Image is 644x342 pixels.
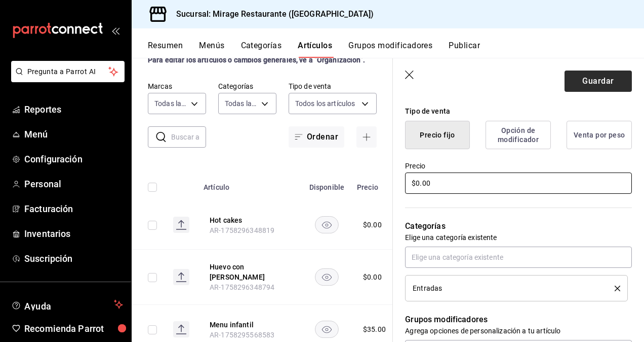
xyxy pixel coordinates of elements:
[218,83,276,90] label: Categorías
[351,168,398,200] th: Precio
[241,41,282,58] button: Categorías
[171,127,206,147] input: Buscar artículo
[168,8,374,20] h3: Sucursal: Mirage Restaurante ([GEOGRAPHIC_DATA])
[24,152,123,166] span: Configuración
[24,127,123,141] span: Menú
[210,215,291,225] button: edit-product-location
[24,298,110,311] span: Ayuda
[24,202,123,216] span: Facturación
[295,98,355,109] span: Todos los artículos
[363,220,382,230] div: $ 0.00
[210,283,274,291] span: AR-1758296348794
[7,74,125,84] a: Pregunta a Parrot AI
[24,252,123,265] span: Suscripción
[405,220,632,232] p: Categorías
[405,106,632,117] div: Tipo de venta
[363,324,386,334] div: $ 35.00
[24,227,123,241] span: Inventarios
[210,262,291,282] button: edit-product-location
[405,173,632,194] input: $0.00
[315,268,339,286] button: availability-product
[608,286,620,291] button: delete
[210,320,291,330] button: edit-product-location
[565,71,632,92] button: Guardar
[289,126,344,148] button: Ordenar
[24,322,123,335] span: Recomienda Parrot
[24,102,123,116] span: Reportes
[405,314,632,326] p: Grupos modificadores
[315,321,339,338] button: availability-product
[405,326,632,336] p: Agrega opciones de personalización a tu artículo
[405,247,632,268] input: Elige una categoría existente
[197,168,303,200] th: Artículo
[363,272,382,282] div: $ 0.00
[154,98,187,109] span: Todas las marcas, Sin marca
[199,41,224,58] button: Menús
[148,56,365,64] strong: Para editar los artículos o cambios generales, ve a “Organización”.
[210,226,274,234] span: AR-1758296348819
[449,41,480,58] button: Publicar
[298,41,332,58] button: Artículos
[405,121,470,149] button: Precio fijo
[111,26,119,35] button: open_drawer_menu
[486,121,551,149] button: Opción de modificador
[210,331,274,339] span: AR-1758295568583
[405,232,632,243] p: Elige una categoría existente
[303,168,351,200] th: Disponible
[405,162,632,169] label: Precio
[148,41,644,58] div: navigation tabs
[27,66,109,77] span: Pregunta a Parrot AI
[348,41,432,58] button: Grupos modificadores
[289,83,377,90] label: Tipo de venta
[225,98,258,109] span: Todas las categorías, Sin categoría
[148,83,206,90] label: Marcas
[148,41,183,58] button: Resumen
[11,61,125,82] button: Pregunta a Parrot AI
[315,216,339,233] button: availability-product
[567,121,632,149] button: Venta por peso
[413,285,442,292] span: Entradas
[24,177,123,191] span: Personal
